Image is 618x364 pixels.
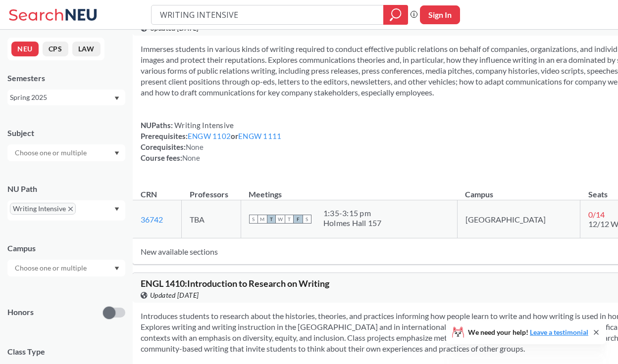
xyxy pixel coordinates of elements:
th: Campus [457,179,580,200]
svg: Dropdown arrow [114,151,119,155]
span: Writing IntensiveX to remove pill [10,203,76,215]
a: ENGW 1102 [188,132,231,140]
span: Class Type [7,346,125,357]
div: 1:35 - 3:15 pm [323,208,382,218]
div: Semesters [7,73,125,84]
span: W [276,215,285,224]
span: ENGL 1410 : Introduction to Research on Writing [141,278,329,289]
span: M [258,215,267,224]
input: Choose one or multiple [10,262,93,274]
a: 36742 [141,215,163,224]
span: We need your help! [468,329,588,336]
span: None [182,153,200,162]
span: F [294,215,303,224]
td: TBA [182,200,241,238]
button: LAW [72,42,101,56]
span: Updated [DATE] [150,290,199,301]
svg: X to remove pill [68,207,73,211]
div: Holmes Hall 157 [323,218,382,228]
input: Choose one or multiple [10,147,93,159]
svg: magnifying glass [390,8,402,22]
svg: Dropdown arrow [114,96,119,100]
span: Writing Intensive [173,121,234,130]
a: Leave a testimonial [530,328,588,336]
th: Professors [182,179,241,200]
div: Spring 2025 [10,92,113,103]
div: Campus [7,243,125,254]
span: T [267,215,276,224]
div: CRN [141,189,157,200]
button: CPS [43,42,68,56]
a: ENGW 1111 [238,132,281,140]
span: T [285,215,294,224]
div: magnifying glass [383,5,408,25]
td: [GEOGRAPHIC_DATA] [457,200,580,238]
button: Sign In [420,5,460,24]
div: Dropdown arrow [7,260,125,276]
svg: Dropdown arrow [114,267,119,271]
span: None [186,142,204,151]
div: Dropdown arrow [7,144,125,161]
p: Honors [7,307,34,318]
span: 0 / 14 [588,210,605,219]
div: Spring 2025Dropdown arrow [7,90,125,105]
button: NEU [11,42,39,56]
th: Meetings [241,179,457,200]
div: Subject [7,128,125,138]
svg: Dropdown arrow [114,207,119,211]
div: NUPaths: Prerequisites: or Corequisites: Course fees: [141,120,282,163]
span: S [249,215,258,224]
input: Class, professor, course number, "phrase" [159,6,376,23]
div: Writing IntensiveX to remove pillDropdown arrow [7,200,125,221]
span: S [303,215,311,224]
div: NU Path [7,183,125,194]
